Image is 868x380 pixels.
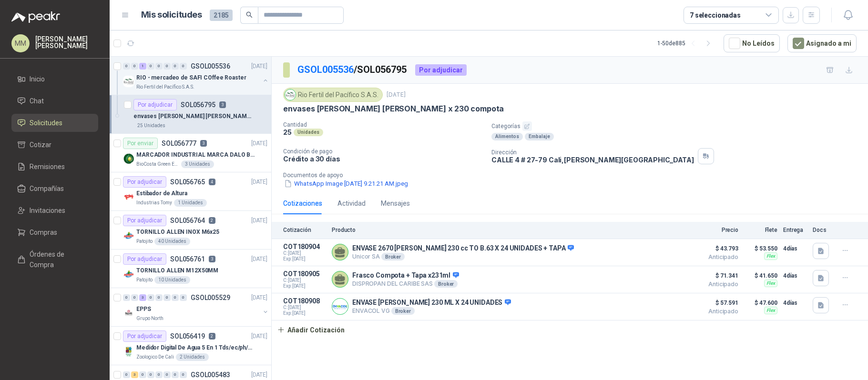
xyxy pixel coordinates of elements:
span: Solicitudes [30,118,62,128]
div: 3 Unidades [181,160,214,168]
div: 0 [163,371,171,378]
img: Company Logo [332,299,348,314]
a: Inicio [11,70,98,88]
div: Por adjudicar [415,64,467,76]
h1: Mis solicitudes [141,8,202,22]
p: Dirección [491,149,694,156]
p: [DATE] [251,216,267,225]
p: TORNILLO ALLEN INOX M6x25 [136,228,219,237]
p: SOL056765 [170,179,205,185]
div: 0 [139,371,146,378]
button: No Leídos [724,34,780,52]
div: 0 [155,63,163,70]
div: Rio Fertil del Pacífico S.A.S. [283,88,383,102]
div: Broker [391,307,415,315]
div: Flex [764,307,777,314]
img: Company Logo [123,76,134,87]
span: Compañías [30,183,64,194]
span: Inicio [30,74,45,84]
img: Logo peakr [11,11,60,23]
button: WhatsApp Image [DATE] 9.21.21 AM.jpeg [283,179,409,189]
a: Por adjudicarSOL0567613[DATE] Company LogoTORNILLO ALLEN M12X50MMPatojito10 Unidades [110,250,271,288]
div: Por adjudicar [123,330,166,342]
span: C: [DATE] [283,305,326,310]
div: 0 [147,63,154,70]
p: Frasco Compota + Tapa x231ml [352,271,459,280]
a: Compras [11,223,98,241]
a: 0 0 3 0 0 0 0 0 GSOL005529[DATE] Company LogoEPPSGrupo North [123,292,269,322]
div: 0 [172,371,179,378]
div: 40 Unidades [154,238,190,245]
div: Por enviar [123,138,158,149]
img: Company Logo [123,230,134,241]
p: 3 [200,140,207,147]
div: Broker [434,280,458,288]
p: Docs [813,227,832,233]
p: GSOL005536 [191,63,230,70]
div: 0 [155,371,163,378]
p: 4 días [783,243,807,254]
span: C: [DATE] [283,250,326,256]
p: GSOL005483 [191,371,230,378]
button: Añadir Cotización [272,320,350,340]
div: Por adjudicar [133,99,177,110]
p: Zoologico De Cali [136,353,174,361]
p: 3 [209,256,215,262]
a: Por adjudicarSOL0567642[DATE] Company LogoTORNILLO ALLEN INOX M6x25Patojito40 Unidades [110,211,271,250]
div: 0 [131,63,138,70]
p: COT180904 [283,243,326,250]
div: 25 Unidades [133,122,169,130]
div: 0 [172,63,179,70]
span: Chat [30,96,44,106]
p: / SOL056795 [297,62,408,77]
p: RIO - mercadeo de SAFI COffee Roaster [136,73,246,82]
p: 4 días [783,297,807,309]
a: Por adjudicarSOL0567953envases [PERSON_NAME] [PERSON_NAME] x 230 compota25 Unidades [110,95,271,134]
a: Compañías [11,180,98,198]
div: 7 seleccionadas [690,10,741,20]
p: Flete [744,227,777,233]
p: TORNILLO ALLEN M12X50MM [136,266,218,275]
p: $ 41.650 [744,270,777,281]
div: 0 [163,294,171,301]
div: 0 [123,371,130,378]
div: Por adjudicar [123,176,166,188]
a: Cotizar [11,136,98,154]
p: Crédito a 30 días [283,155,484,163]
div: 0 [155,294,163,301]
p: [DATE] [251,293,267,302]
p: 4 días [783,270,807,281]
div: MM [11,34,30,52]
img: Company Logo [123,346,134,357]
div: 1 [139,63,146,70]
p: 25 [283,128,292,136]
a: Por enviarSOL0567773[DATE] Company LogoMARCADOR INDUSTRIAL MARCA DALO BLANCOBioCosta Green Energy... [110,134,271,172]
p: Condición de pago [283,148,484,155]
span: search [246,11,253,18]
span: Órdenes de Compra [30,249,89,270]
p: Industrias Tomy [136,199,172,207]
span: Cotizar [30,140,51,150]
p: 4 [209,179,215,185]
div: Flex [764,252,777,260]
img: Company Logo [123,153,134,164]
div: Por adjudicar [123,215,166,226]
a: Por adjudicarSOL0567654[DATE] Company LogoEstibador de AlturaIndustrias Tomy1 Unidades [110,172,271,211]
div: Alimentos [491,133,523,140]
p: [DATE] [251,62,267,71]
p: $ 53.550 [744,243,777,254]
p: [DATE] [251,178,267,187]
div: 0 [180,371,187,378]
p: ENVASE [PERSON_NAME] 230 ML X 24 UNIDADES [352,299,511,307]
p: [PERSON_NAME] [PERSON_NAME] [35,36,98,49]
a: 0 0 1 0 0 0 0 0 GSOL005536[DATE] Company LogoRIO - mercadeo de SAFI COffee RoasterRio Fertil del ... [123,60,269,91]
div: 1 - 50 de 885 [657,36,716,51]
div: 0 [180,63,187,70]
div: 0 [131,294,138,301]
img: Company Logo [123,269,134,280]
a: Por adjudicarSOL0564192[DATE] Company LogoMedidor Digital De Agua 5 En 1 Tds/ec/ph/salinidad/temp... [110,327,271,365]
p: [DATE] [251,139,267,148]
span: C: [DATE] [283,278,326,283]
div: Por adjudicar [123,253,166,265]
span: Anticipado [691,281,738,287]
